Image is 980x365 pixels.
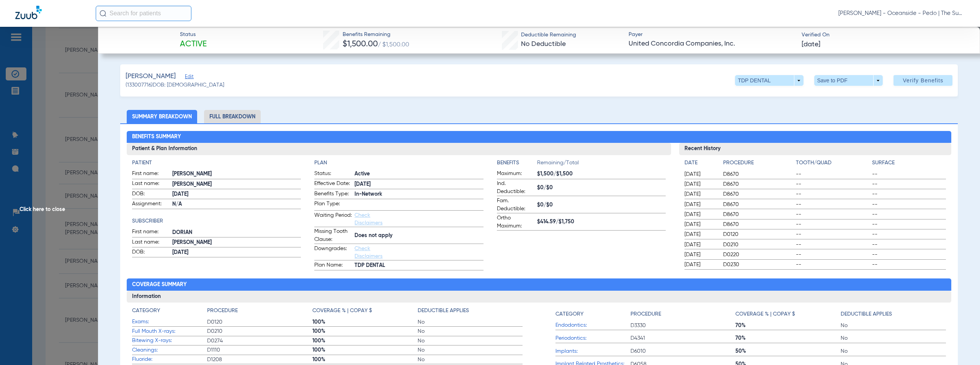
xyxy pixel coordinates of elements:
span: DOB: [132,248,170,257]
span: -- [796,251,870,259]
span: Status: [314,170,352,179]
span: -- [796,211,870,218]
span: [DATE] [684,201,717,208]
h4: Coverage % | Copay $ [312,307,372,315]
span: D8670 [723,170,793,178]
span: Periodontics: [555,334,630,342]
span: -- [872,180,946,188]
span: [DATE] [684,241,717,249]
span: No [418,337,523,345]
app-breakdown-title: Benefits [497,159,537,170]
span: [DATE] [684,211,717,218]
span: D0274 [207,337,312,345]
span: $0/$0 [537,201,666,209]
span: -- [872,261,946,268]
a: Check Disclaimers [354,246,382,259]
h4: Tooth/Quad [796,159,870,167]
span: D1110 [207,346,312,354]
span: Downgrades: [314,245,352,260]
span: [DATE] [684,251,717,259]
h4: Procedure [723,159,793,167]
h4: Procedure [630,310,661,318]
span: Last name: [132,238,170,247]
span: -- [872,201,946,208]
span: 100% [312,346,418,354]
span: -- [872,231,946,238]
app-breakdown-title: Deductible Applies [418,307,523,318]
span: -- [796,180,870,188]
span: -- [872,241,946,249]
span: -- [796,231,870,238]
span: In-Network [354,190,483,198]
span: Benefits Type: [314,190,352,199]
span: [DATE] [684,190,717,198]
app-breakdown-title: Category [132,307,207,318]
span: [DATE] [684,170,717,178]
h4: Deductible Applies [418,307,469,315]
app-breakdown-title: Coverage % | Copay $ [735,307,841,321]
h4: Surface [872,159,946,167]
span: [DATE] [684,231,717,238]
span: Bitewing X-rays: [132,337,207,345]
span: Edit [185,74,192,81]
h4: Category [132,307,160,315]
span: Plan Name: [314,261,352,270]
span: D0230 [723,261,793,268]
h4: Date [684,159,717,167]
h4: Patient [132,159,301,167]
span: Cleanings: [132,346,207,354]
span: $414.59/$1,750 [537,218,666,226]
span: [PERSON_NAME] - Oceanside - Pedo | The Super Dentists [838,10,965,17]
span: -- [796,221,870,228]
app-breakdown-title: Procedure [723,159,793,170]
span: Waiting Period: [314,211,352,227]
span: Ortho Maximum: [497,214,534,230]
span: United Concordia Companies, Inc. [629,39,795,49]
span: Last name: [132,180,170,189]
button: Verify Benefits [893,75,952,86]
span: Ind. Deductible: [497,180,534,196]
span: [PERSON_NAME] [172,239,301,247]
span: D0120 [207,318,312,326]
span: No Deductible [521,41,566,47]
span: Verified On [802,31,968,39]
span: No [841,322,946,329]
span: -- [796,170,870,178]
span: Benefits Remaining [343,31,409,39]
span: D1208 [207,356,312,363]
span: DORIAN [172,229,301,237]
span: -- [872,211,946,218]
h4: Subscriber [132,217,301,225]
app-breakdown-title: Coverage % | Copay $ [312,307,418,318]
span: TDP DENTAL [354,262,483,270]
span: No [841,334,946,342]
span: Full Mouth X-rays: [132,327,207,336]
app-breakdown-title: Deductible Applies [841,307,946,321]
span: [DATE] [684,180,717,188]
img: Search Icon [100,10,106,17]
span: [PERSON_NAME] [126,72,176,81]
h2: Benefits Summary [127,131,951,143]
app-breakdown-title: Category [555,307,630,321]
span: Fluoride: [132,355,207,363]
span: D4341 [630,334,736,342]
img: Zuub Logo [15,6,42,19]
span: Assignment: [132,200,170,209]
span: D0220 [723,251,793,259]
span: [DATE] [684,261,717,268]
span: (133007716) DOB: [DEMOGRAPHIC_DATA] [126,81,224,89]
span: -- [872,190,946,198]
span: Fam. Deductible: [497,197,534,213]
h4: Coverage % | Copay $ [735,310,795,318]
span: 70% [735,322,841,329]
h2: Coverage Summary [127,278,951,291]
span: -- [796,241,870,249]
span: $1,500/$1,500 [537,170,666,178]
li: Full Breakdown [204,110,261,123]
app-breakdown-title: Procedure [207,307,312,318]
span: [DATE] [802,40,820,49]
li: Summary Breakdown [127,110,197,123]
button: Save to PDF [814,75,883,86]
